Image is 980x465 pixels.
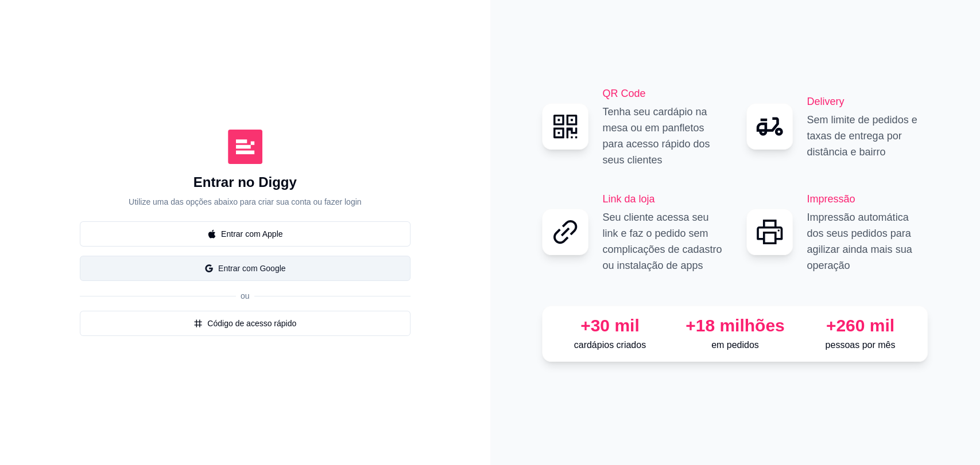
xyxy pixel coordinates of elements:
[80,256,410,281] button: googleEntrar com Google
[193,319,203,328] span: number
[602,85,723,101] h2: QR Code
[204,264,214,273] span: google
[228,130,262,164] img: Diggy
[802,338,918,352] p: pessoas por mês
[807,93,928,110] h2: Delivery
[807,191,928,207] h2: Impressão
[677,315,793,336] div: +18 milhões
[207,229,216,239] span: apple
[602,104,723,168] p: Tenha seu cardápio na mesa ou em panfletos para acesso rápido dos seus clientes
[802,315,918,336] div: +260 mil
[807,209,928,273] p: Impressão automática dos seus pedidos para agilizar ainda mais sua operação
[552,338,668,352] p: cardápios criados
[80,311,410,336] button: numberCódigo de acesso rápido
[193,173,297,192] h1: Entrar no Diggy
[807,112,928,160] p: Sem limite de pedidos e taxas de entrega por distância e bairro
[602,209,723,273] p: Seu cliente acessa seu link e faz o pedido sem complicações de cadastro ou instalação de apps
[236,291,254,300] span: ou
[602,191,723,207] h2: Link da loja
[677,338,793,352] p: em pedidos
[80,221,410,247] button: appleEntrar com Apple
[552,315,668,336] div: +30 mil
[129,196,361,208] p: Utilize uma das opções abaixo para criar sua conta ou fazer login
